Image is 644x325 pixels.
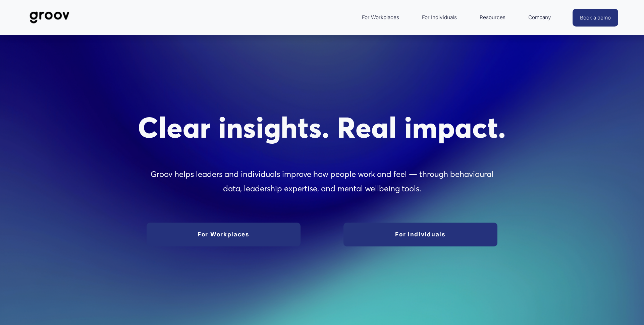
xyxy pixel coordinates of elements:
a: folder dropdown [476,9,509,26]
a: For Individuals [419,9,460,26]
a: folder dropdown [359,9,402,26]
img: Groov | Workplace Science Platform | Unlock Performance | Drive Results [26,6,73,29]
a: folder dropdown [525,9,554,26]
span: For Workplaces [362,13,399,22]
a: For Workplaces [147,223,301,246]
h1: Clear insights. Real impact. [88,112,556,143]
a: For Individuals [343,223,497,246]
p: Groov helps leaders and individuals improve how people work and feel — through behavioural data, ... [147,167,497,196]
span: Resources [480,13,505,22]
a: Book a demo [573,9,618,27]
span: Company [528,13,551,22]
